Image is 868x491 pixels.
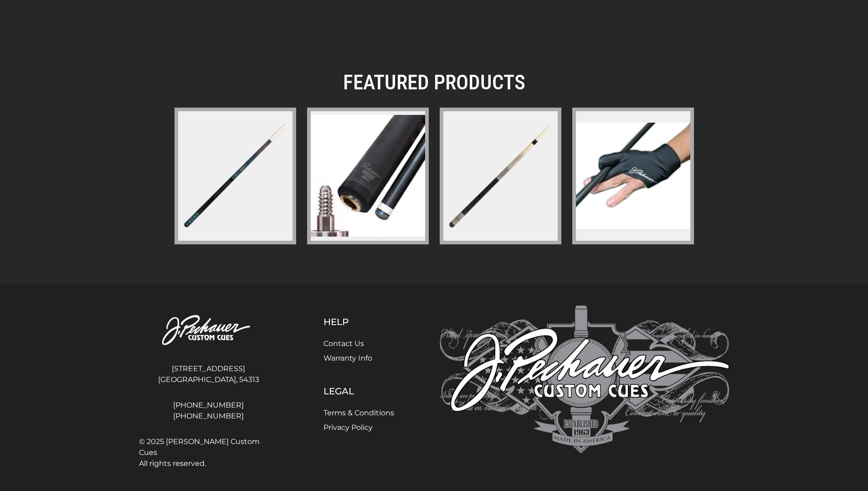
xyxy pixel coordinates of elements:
[440,108,561,244] a: jp-series-r-jp24-r
[139,400,278,411] a: [PHONE_NUMBER]
[175,108,296,244] a: pl-31-limited-edition
[307,108,429,244] a: pechauer-piloted-rogue-carbon-break-shaft-pro-series
[139,360,278,389] address: [STREET_ADDRESS] [GEOGRAPHIC_DATA], 54313
[139,305,278,356] img: Pechauer Custom Cues
[175,70,694,95] h2: FEATURED PRODUCTS
[324,354,372,362] a: Warranty Info
[139,411,278,422] a: [PHONE_NUMBER]
[324,316,394,327] h5: Help
[572,108,694,244] a: pechauer-glove-copy
[176,117,294,235] img: pl-31-limited-edition
[324,408,394,417] a: Terms & Conditions
[139,436,278,469] span: © 2025 [PERSON_NAME] Custom Cues All rights reserved.
[324,339,364,348] a: Contact Us
[311,115,425,237] img: pechauer-piloted-rogue-carbon-break-shaft-pro-series
[324,423,373,432] a: Privacy Policy
[440,305,729,454] img: Pechauer Custom Cues
[576,123,690,229] img: pechauer-glove-copy
[324,386,394,397] h5: Legal
[442,117,560,235] img: jp-series-r-jp24-r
